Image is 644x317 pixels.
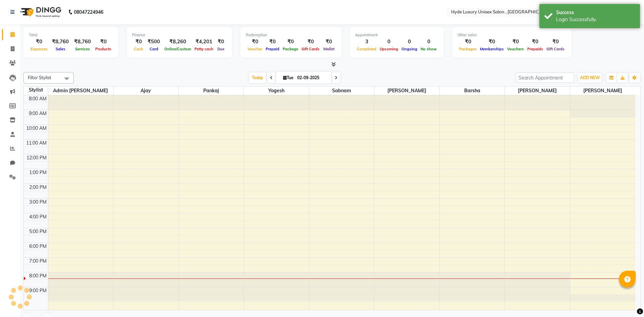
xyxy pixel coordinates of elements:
[28,272,48,279] div: 8:00 PM
[281,47,300,51] span: Package
[281,75,295,80] span: Tue
[458,47,478,51] span: Packages
[17,3,63,21] img: logo
[264,38,281,46] div: ₹0
[419,38,438,46] div: 0
[580,75,600,80] span: ADD NEW
[570,87,635,95] span: [PERSON_NAME]
[374,87,439,95] span: [PERSON_NAME]
[578,73,601,83] button: ADD NEW
[132,47,145,51] span: Cash
[163,47,193,51] span: Online/Custom
[355,47,378,51] span: Completed
[24,87,48,94] div: Stylist
[132,38,145,46] div: ₹0
[400,38,419,46] div: 0
[556,9,635,16] div: Success
[246,38,264,46] div: ₹0
[94,38,113,46] div: ₹0
[505,38,526,46] div: ₹0
[28,243,48,250] div: 6:00 PM
[378,38,400,46] div: 0
[71,38,94,46] div: ₹8,760
[378,47,400,51] span: Upcoming
[545,47,566,51] span: Gift Cards
[249,72,266,83] span: Today
[545,38,566,46] div: ₹0
[148,47,160,51] span: Card
[264,47,281,51] span: Prepaid
[28,184,48,191] div: 2:00 PM
[458,32,566,38] div: Other sales
[246,47,264,51] span: Voucher
[458,38,478,46] div: ₹0
[48,87,113,95] span: Admin [PERSON_NAME]
[309,87,374,95] span: Sabnam
[54,47,67,51] span: Sales
[246,32,336,38] div: Redemption
[478,47,505,51] span: Memberships
[49,38,71,46] div: ₹8,760
[73,47,92,51] span: Services
[28,258,48,265] div: 7:00 PM
[295,73,329,83] input: 2025-09-02
[193,47,215,51] span: Petty cash
[300,38,321,46] div: ₹0
[526,47,545,51] span: Prepaids
[28,75,51,80] span: Filter Stylist
[355,32,438,38] div: Appointment
[94,47,113,51] span: Products
[179,87,244,95] span: pankaj
[28,213,48,220] div: 4:00 PM
[355,38,378,46] div: 3
[556,16,635,23] div: Login Successfully.
[29,38,49,46] div: ₹0
[478,38,505,46] div: ₹0
[526,38,545,46] div: ₹0
[145,38,163,46] div: ₹500
[28,228,48,235] div: 5:00 PM
[29,47,49,51] span: Expenses
[28,95,48,102] div: 8:00 AM
[25,125,48,132] div: 10:00 AM
[163,38,193,46] div: ₹8,260
[321,38,336,46] div: ₹0
[28,169,48,176] div: 1:00 PM
[215,38,227,46] div: ₹0
[25,140,48,147] div: 11:00 AM
[132,32,227,38] div: Finance
[440,87,505,95] span: Barsha
[193,38,215,46] div: ₹4,201
[216,47,226,51] span: Due
[321,47,336,51] span: Wallet
[516,72,574,83] input: Search Appointment
[300,47,321,51] span: Gift Cards
[113,87,178,95] span: Ajay
[505,87,570,95] span: [PERSON_NAME]
[28,110,48,117] div: 9:00 AM
[25,154,48,161] div: 12:00 PM
[28,287,48,294] div: 9:00 PM
[505,47,526,51] span: Vouchers
[419,47,438,51] span: No show
[28,199,48,206] div: 3:00 PM
[281,38,300,46] div: ₹0
[244,87,309,95] span: yogesh
[400,47,419,51] span: Ongoing
[74,3,103,21] b: 08047224946
[29,32,113,38] div: Total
